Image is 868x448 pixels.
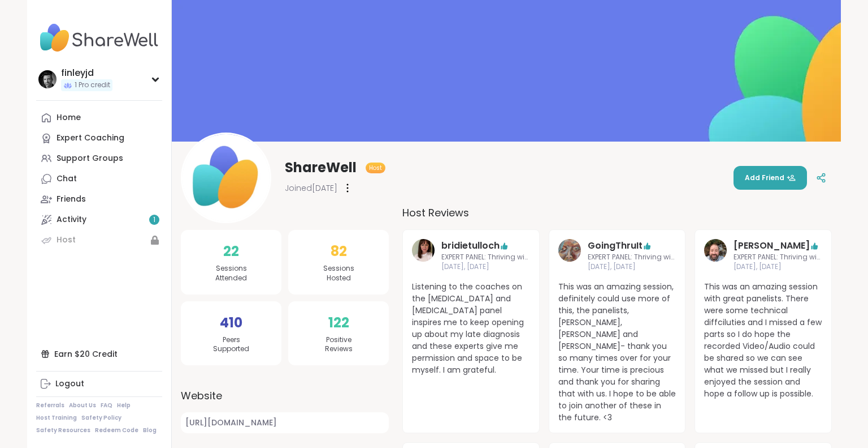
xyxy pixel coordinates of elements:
[325,335,353,355] span: Positive Reviews
[75,80,110,90] span: 1 Pro credit
[61,67,112,79] div: finleyjd
[117,402,131,409] a: Help
[285,159,357,177] span: ShareWell
[57,173,77,185] div: Chat
[36,189,162,210] a: Friends
[36,402,64,409] a: Referrals
[704,239,727,262] img: Brian_L
[734,166,807,190] button: Add Friend
[220,313,242,333] span: 410
[323,264,354,283] span: Sessions Hosted
[36,18,162,58] img: ShareWell Nav Logo
[223,241,239,262] span: 22
[36,210,162,230] a: Activity1
[36,230,162,250] a: Host
[57,194,86,205] div: Friends
[36,128,162,148] a: Expert Coaching
[369,164,382,172] span: Host
[57,153,123,164] div: Support Groups
[57,234,76,246] div: Host
[704,281,822,400] span: This was an amazing session with great panelists. There were some technical diffciluties and I mi...
[55,378,84,390] div: Logout
[441,262,530,272] span: [DATE], [DATE]
[734,253,822,262] span: EXPERT PANEL: Thriving with Neurodiversity 🧠
[95,426,138,434] a: Redeem Code
[331,241,347,262] span: 82
[36,344,162,364] div: Earn $20 Credit
[558,239,581,272] a: GoingThruIt
[36,426,90,434] a: Safety Resources
[57,112,81,123] div: Home
[734,239,810,253] a: [PERSON_NAME]
[441,253,530,262] span: EXPERT PANEL: Thriving with Neurodiversity 🧠
[412,281,530,376] span: Listening to the coaches on the [MEDICAL_DATA] and [MEDICAL_DATA] panel inspires me to keep openi...
[558,281,676,424] span: This was an amazing session, definitely could use more of this, the panelists, [PERSON_NAME], [PE...
[412,239,435,262] img: bridietulloch
[183,134,270,221] img: ShareWell
[558,239,581,262] img: GoingThruIt
[143,426,157,434] a: Blog
[153,215,155,225] span: 1
[588,253,676,262] span: EXPERT PANEL: Thriving with Neurodiversity 🧠
[36,148,162,169] a: Support Groups
[588,239,643,253] a: GoingThruIt
[81,414,121,422] a: Safety Policy
[36,169,162,189] a: Chat
[181,388,389,403] label: Website
[441,239,500,253] a: bridietulloch
[57,133,124,144] div: Expert Coaching
[57,214,86,225] div: Activity
[36,374,162,394] a: Logout
[36,414,77,422] a: Host Training
[412,239,435,272] a: bridietulloch
[38,70,57,88] img: finleyjd
[704,239,727,272] a: Brian_L
[36,108,162,128] a: Home
[734,262,822,272] span: [DATE], [DATE]
[101,402,112,409] a: FAQ
[213,335,249,355] span: Peers Supported
[181,412,389,433] a: [URL][DOMAIN_NAME]
[215,264,247,283] span: Sessions Attended
[588,262,676,272] span: [DATE], [DATE]
[285,182,337,194] span: Joined [DATE]
[328,313,349,333] span: 122
[69,402,96,409] a: About Us
[745,173,796,183] span: Add Friend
